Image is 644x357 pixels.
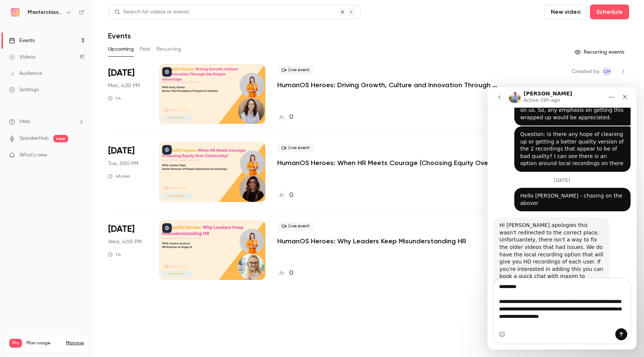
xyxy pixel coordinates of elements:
a: HumanOS Heroes: When HR Meets Courage (Choosing Equity Over Conformity) [277,158,501,167]
span: CM [603,67,610,76]
span: Connor McManus [602,67,611,76]
span: [DATE] [108,145,135,157]
a: HumanOS Heroes: Driving Growth, Culture and Innovation Through the People Advantage [277,80,501,89]
div: Sep 10 Wed, 4:00 PM (Europe/London) [108,220,147,280]
a: Manage [66,340,84,346]
button: Past [140,43,151,55]
iframe: To enrich screen reader interactions, please activate Accessibility in Grammarly extension settings [487,87,637,350]
div: 45 min [108,173,130,179]
h6: Masterclass Channel [28,9,63,16]
span: Live event [277,66,314,75]
span: Mon, 4:30 PM [108,82,140,89]
a: 0 [277,190,293,200]
div: Sep 2 Tue, 3:00 PM (Europe/London) [108,142,147,202]
img: Masterclass Channel [9,6,21,18]
h4: 0 [289,190,293,200]
button: Upcoming [108,43,134,55]
div: Sep 1 Mon, 4:30 PM (Europe/London) [108,64,147,124]
button: Recurring [157,43,181,55]
span: What's new [19,151,47,159]
span: Pro [9,339,22,348]
span: Help [19,118,30,126]
a: SpeakerHub [19,135,49,142]
div: Settings [9,86,39,94]
a: 0 [277,112,293,122]
div: Audience [9,70,42,77]
span: Tue, 3:00 PM [108,160,138,167]
span: Live event [277,143,314,152]
div: Videos [9,53,35,61]
li: help-dropdown-opener [9,118,84,126]
span: [DATE] [108,67,135,79]
button: Recurring events [571,46,629,58]
span: Wed, 4:00 PM [108,238,142,246]
div: Search for videos or events [114,8,189,16]
span: Live event [277,222,314,231]
div: 1 h [108,95,121,101]
span: new [53,135,68,142]
h4: 0 [289,112,293,122]
span: Plan usage [26,340,61,346]
div: 1 h [108,252,121,258]
div: Events [9,37,35,44]
a: 0 [277,268,293,278]
span: [DATE] [108,223,135,235]
button: New video [544,4,587,19]
h4: 0 [289,268,293,278]
a: HumanOS Heroes: Why Leaders Keep Misunderstanding HR [277,237,466,246]
h1: Events [108,31,131,40]
button: Schedule [590,4,629,19]
span: Created by [572,67,599,76]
